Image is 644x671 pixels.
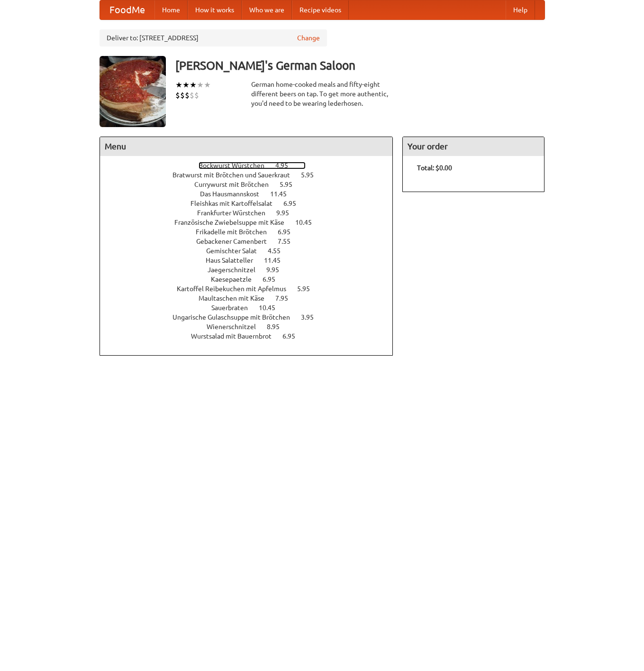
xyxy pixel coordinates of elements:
span: Frankfurter Würstchen [197,209,275,217]
a: Frankfurter Würstchen 9.95 [197,209,307,217]
span: 9.95 [266,266,289,274]
span: Das Hausmannskost [200,190,269,198]
a: Kartoffel Reibekuchen mit Apfelmus 5.95 [177,285,327,293]
a: Change [297,33,320,43]
span: Französische Zwiebelsuppe mit Käse [174,219,294,226]
a: Kaesepaetzle 6.95 [211,276,293,283]
span: Kaesepaetzle [211,276,261,283]
a: Maultaschen mit Käse 7.95 [199,294,306,302]
a: Bratwurst mit Brötchen und Sauerkraut 5.95 [172,171,331,179]
span: Kartoffel Reibekuchen mit Apfelmus [177,285,296,293]
li: ★ [197,80,204,90]
span: Frikadelle mit Brötchen [196,228,276,236]
a: Jaegerschnitzel 9.95 [208,266,297,274]
span: Ungarische Gulaschsuppe mit Brötchen [172,313,299,321]
a: Bockwurst Würstchen 4.95 [199,162,306,169]
span: 6.95 [278,228,300,236]
a: Wienerschnitzel 8.95 [207,323,297,331]
a: Who we are [242,0,292,19]
span: 6.95 [283,200,306,207]
a: How it works [188,0,242,19]
a: Home [154,0,188,19]
span: Sauerbraten [211,304,257,312]
span: 6.95 [282,332,305,340]
img: angular.jpg [100,56,166,127]
b: Total: $0.00 [417,164,452,172]
span: 5.95 [301,171,323,179]
span: 8.95 [267,323,289,331]
span: Gebackener Camenbert [196,238,276,245]
a: Currywurst mit Brötchen 5.95 [194,181,310,188]
span: 6.95 [263,276,285,283]
h4: Menu [100,137,393,156]
span: 4.55 [268,247,290,255]
span: 3.95 [301,313,323,321]
span: 11.45 [264,257,290,264]
a: Französische Zwiebelsuppe mit Käse 10.45 [174,219,329,226]
span: Jaegerschnitzel [208,266,265,274]
span: 11.45 [270,190,296,198]
h4: Your order [403,137,544,156]
li: $ [194,90,199,101]
a: Das Hausmannskost 11.45 [200,190,304,198]
li: ★ [190,80,197,90]
span: Fleishkas mit Kartoffelsalat [190,200,282,207]
a: Sauerbraten 10.45 [211,304,293,312]
span: Bockwurst Würstchen [199,162,274,169]
a: Frikadelle mit Brötchen 6.95 [196,228,308,236]
a: Help [506,0,535,19]
span: 5.95 [297,285,319,293]
span: 10.45 [295,219,321,226]
a: Ungarische Gulaschsuppe mit Brötchen 3.95 [172,313,331,321]
span: 7.95 [275,294,298,302]
h3: [PERSON_NAME]'s German Saloon [175,56,545,75]
span: Gemischter Salat [206,247,266,255]
a: Wurstsalad mit Bauernbrot 6.95 [191,332,313,340]
span: Wurstsalad mit Bauernbrot [191,332,281,340]
span: Bratwurst mit Brötchen und Sauerkraut [172,171,299,179]
span: 9.95 [276,209,299,217]
li: ★ [175,80,182,90]
span: Wienerschnitzel [207,323,265,331]
a: Fleishkas mit Kartoffelsalat 6.95 [190,200,314,207]
li: ★ [204,80,211,90]
span: 4.95 [275,162,298,169]
span: 5.95 [280,181,302,188]
span: Maultaschen mit Käse [199,294,274,302]
a: Haus Salatteller 11.45 [206,257,298,264]
div: Deliver to: [STREET_ADDRESS] [100,29,327,46]
a: Gebackener Camenbert 7.55 [196,238,308,245]
span: 10.45 [259,304,285,312]
span: Currywurst mit Brötchen [194,181,278,188]
span: Haus Salatteller [206,257,263,264]
div: German home-cooked meals and fifty-eight different beers on tap. To get more authentic, you'd nee... [251,80,393,108]
li: $ [180,90,185,101]
li: ★ [182,80,190,90]
li: $ [190,90,194,101]
li: $ [185,90,190,101]
a: Gemischter Salat 4.55 [206,247,298,255]
a: FoodMe [100,0,154,19]
li: $ [175,90,180,101]
span: 7.55 [278,238,300,245]
a: Recipe videos [292,0,349,19]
